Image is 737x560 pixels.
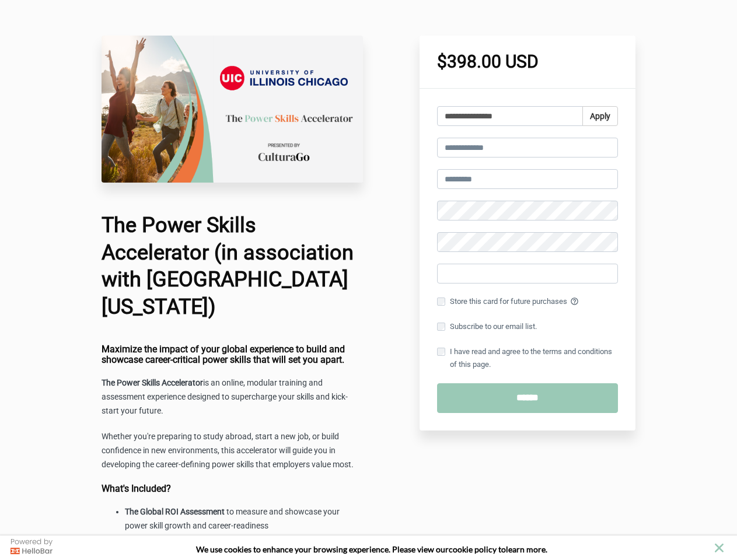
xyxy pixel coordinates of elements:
[196,544,449,554] span: We use cookies to enhance your browsing experience. Please view our
[437,320,537,333] label: Subscribe to our email list.
[437,345,618,371] label: I have read and agree to the terms and conditions of this page.
[437,53,618,71] h1: $398.00 USD
[102,376,363,418] p: is an online, modular training and assessment experience designed to supercharge your skills and ...
[102,212,363,321] h1: The Power Skills Accelerator (in association with [GEOGRAPHIC_DATA][US_STATE])
[437,297,445,306] input: Store this card for future purchases
[506,544,547,554] span: learn more.
[102,430,363,472] p: Whether you're preparing to study abroad, start a new job, or build confidence in new environment...
[582,106,618,126] button: Apply
[498,544,506,554] strong: to
[437,295,618,308] label: Store this card for future purchases
[125,507,225,516] strong: The Global ROI Assessment
[712,541,726,555] button: close
[449,544,497,554] a: cookie policy
[437,348,445,356] input: I have read and agree to the terms and conditions of this page.
[102,36,363,183] img: 2e6ed07-6035-c5ec-71dc-78a87b8cb0a8_UIC_.png
[125,505,363,533] li: to measure and showcase your power skill growth and career-readiness
[102,344,363,365] h4: Maximize the impact of your global experience to build and showcase career-critical power skills ...
[102,378,203,387] strong: The Power Skills Accelerator
[437,323,445,331] input: Subscribe to our email list.
[102,484,363,494] h4: What's Included?
[443,264,612,285] iframe: Secure card payment input frame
